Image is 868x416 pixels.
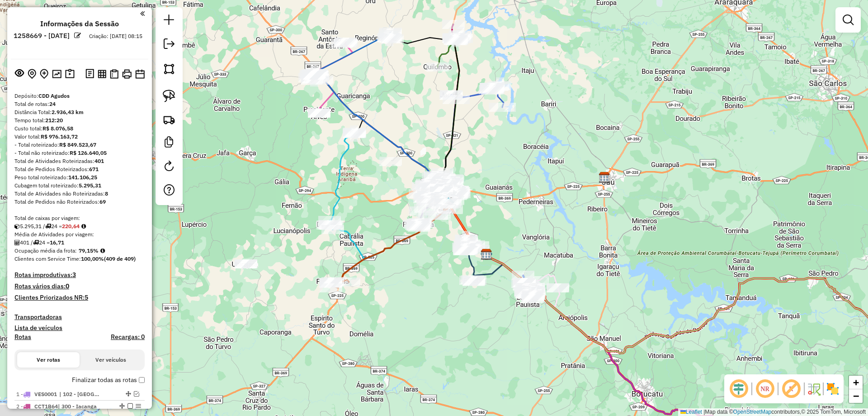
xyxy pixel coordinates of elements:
em: Média calculada utilizando a maior ocupação (%Peso ou %Cubagem) de cada rota da sessão. Rotas cro... [100,248,105,253]
span: | [703,409,705,415]
div: Peso total roteirizado: [14,173,145,182]
strong: 79,15% [79,247,99,254]
div: Atividade não roteirizada - LUIS FERNANDO MARIN [379,157,402,166]
strong: 141.106,25 [68,174,97,181]
span: − [853,390,859,402]
img: Selecionar atividades - polígono [163,62,175,75]
strong: R$ 976.163,72 [41,133,78,140]
a: Reroteirizar Sessão [160,157,178,177]
div: Valor total: [14,133,145,141]
strong: 100,00% [81,255,104,262]
div: Atividade não roteirizada - DISTIBUIDORA DO PAUL [513,278,536,287]
strong: 5.295,31 [79,182,101,189]
span: VES0001 [34,391,57,397]
strong: R$ 849.523,67 [59,141,96,148]
div: Atividade não roteirizada - MODOLIN, CHIES e CIA [421,184,444,193]
span: Clientes com Service Time: [14,255,81,262]
strong: 220,64 [62,223,80,230]
em: Finalizar rota [127,403,133,409]
button: Visualizar Romaneio [108,67,120,81]
div: Tempo total: [14,116,145,124]
div: Total de Atividades não Roteirizadas: [14,190,145,198]
button: Imprimir Rotas [120,67,133,81]
em: Alterar nome da sessão [74,32,81,39]
span: Ocupação média da frota: [14,247,77,254]
span: CCT1B64 [34,403,58,410]
span: Exibir rótulo [780,378,802,400]
button: Logs desbloquear sessão [84,67,96,81]
div: Map data © contributors,© 2025 TomTom, Microsoft [678,408,868,416]
strong: 8 [105,190,108,197]
a: Criar modelo [160,133,178,153]
button: Painel de Sugestão [63,67,76,81]
img: Criar rota [163,113,175,126]
div: Criação: [DATE] 08:15 [85,32,146,40]
strong: (409 de 409) [104,255,136,262]
span: | 300 - Iacanga [58,403,97,410]
img: CDD Jau [599,172,610,183]
div: Total de caixas por viagem: [14,214,145,222]
span: Ocultar NR [754,378,776,400]
button: Adicionar Atividades [38,67,50,81]
img: Selecionar atividades - laço [163,90,175,102]
div: - Total roteirizado: [14,141,145,149]
span: Ocultar deslocamento [728,378,750,400]
a: Rotas [14,333,31,341]
div: Atividade não roteirizada - EMPORIO UBIRAJARENSE [235,259,257,268]
img: Exibir/Ocultar setores [826,382,840,396]
button: Ver veículos [80,352,142,368]
i: Meta Caixas/viagem: 260,20 Diferença: -39,56 [81,224,86,229]
div: Atividade não roteirizada - SUPERMERCADO SERVE T [303,71,325,80]
div: Total de Atividades Roteirizadas: [14,157,145,165]
strong: CDD Agudos [38,92,70,99]
div: Atividade não roteirizada - SUPERMERCADO SAO JUD [430,186,453,196]
strong: 2.936,43 km [52,109,84,115]
button: Ver rotas [17,352,80,368]
i: Total de rotas [33,240,39,245]
em: Alterar sequência das rotas [119,403,125,409]
button: Exibir sessão original [13,67,26,81]
button: Centralizar mapa no depósito ou ponto de apoio [26,67,38,81]
i: Cubagem total roteirizado [14,224,20,229]
h4: Rotas vários dias: [14,282,145,290]
strong: 5 [85,293,88,301]
button: Visualizar relatório de Roteirização [96,67,108,80]
div: Distância Total: [14,108,145,116]
h4: Recargas: 0 [111,333,145,341]
div: 5.295,31 / 24 = [14,222,145,230]
div: Média de Atividades por viagem: [14,230,145,239]
label: Finalizar todas as rotas [72,375,145,385]
a: Exportar sessão [160,35,178,55]
h4: Lista de veículos [14,324,145,332]
i: Total de rotas [45,224,51,229]
div: Atividade não roteirizada - MINERVA MOVEIS E SUP [305,69,327,78]
button: Otimizar todas as rotas [50,67,63,80]
a: Zoom out [849,389,863,403]
span: 2 - [16,403,97,410]
a: Clique aqui para minimizar o painel [140,8,145,19]
span: + [853,377,859,388]
strong: 671 [89,166,99,172]
strong: 0 [66,282,69,290]
strong: R$ 126.640,05 [70,149,107,156]
span: 102 - Parque Roosevelt / Jardim Rosa Branca, 103 - Vila Industrial / Vila Souto, 105 - Jardim Est... [59,390,101,398]
span: 1 - [16,391,57,397]
h6: 1258669 - [DATE] [14,32,70,40]
div: Total de Pedidos Roteirizados: [14,165,145,173]
a: Zoom in [849,376,863,389]
a: Criar rota [159,110,179,129]
div: Custo total: [14,124,145,133]
strong: 401 [94,158,104,164]
a: Nova sessão e pesquisa [160,11,178,31]
h4: Informações da Sessão [40,19,119,28]
strong: 69 [99,198,106,205]
em: Alterar sequência das rotas [126,391,131,397]
strong: 16,71 [50,239,64,246]
strong: 24 [49,100,56,107]
div: Total de Pedidos não Roteirizados: [14,198,145,206]
div: Total de rotas: [14,100,145,108]
em: Opções [136,403,141,409]
h4: Rotas improdutivas: [14,271,145,279]
h4: Transportadoras [14,313,145,321]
